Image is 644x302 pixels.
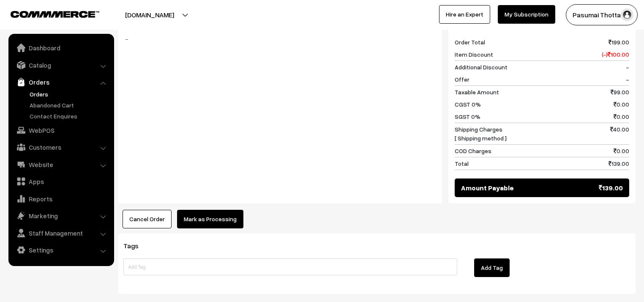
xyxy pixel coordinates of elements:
[177,210,243,228] button: Mark as Processing
[11,74,111,90] a: Orders
[123,242,149,250] span: Tags
[461,183,514,193] span: Amount Payable
[11,123,111,138] a: WebPOS
[566,4,638,25] button: Pasumai Thotta…
[11,40,111,55] a: Dashboard
[614,146,629,155] span: 0.00
[123,210,172,228] button: Cancel Order
[599,183,623,193] span: 139.00
[455,50,493,59] span: Item Discount
[626,63,629,71] span: -
[498,5,555,24] a: My Subscription
[455,112,480,121] span: SGST 0%
[609,159,629,168] span: 139.00
[611,88,629,96] span: 99.00
[455,159,469,168] span: Total
[609,38,629,47] span: 199.00
[11,242,111,258] a: Settings
[11,58,111,73] a: Catalog
[11,140,111,155] a: Customers
[27,90,111,99] a: Orders
[621,8,633,21] img: user
[455,38,485,47] span: Order Total
[455,125,507,143] span: Shipping Charges [ Shipping method ]
[602,50,629,59] span: (-) 100.00
[610,125,629,143] span: 40.00
[123,258,457,275] input: Add Tag
[11,225,111,241] a: Staff Management
[11,8,85,19] a: COMMMERCE
[439,5,490,24] a: Hire an Expert
[614,112,629,121] span: 0.00
[11,11,99,17] img: COMMMERCE
[455,100,481,109] span: CGST 0%
[27,101,111,110] a: Abandoned Cart
[455,75,469,84] span: Offer
[455,63,508,71] span: Additional Discount
[27,112,111,121] a: Contact Enquires
[614,100,629,109] span: 0.00
[125,34,436,44] blockquote: -
[11,191,111,206] a: Reports
[455,146,491,155] span: COD Charges
[626,75,629,84] span: -
[474,258,510,277] button: Add Tag
[11,157,111,172] a: Website
[455,88,499,96] span: Taxable Amount
[96,4,204,25] button: [DOMAIN_NAME]
[11,208,111,223] a: Marketing
[11,174,111,189] a: Apps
